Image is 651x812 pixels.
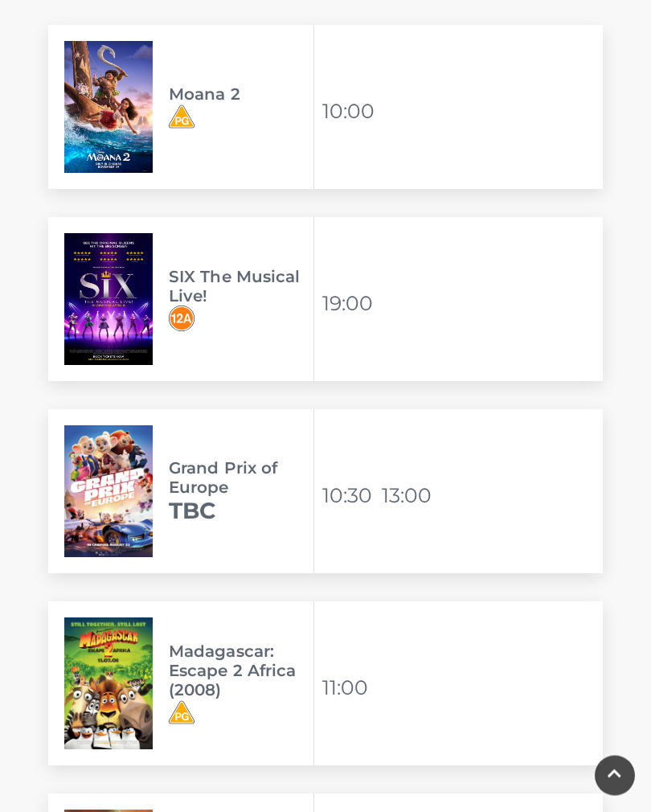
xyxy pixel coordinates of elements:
li: 19:00 [322,285,379,323]
li: 11:00 [322,669,379,707]
h3: Madagascar: Escape 2 Africa (2008) [169,642,313,700]
h3: SIX The Musical Live! [169,268,313,306]
li: 13:00 [382,477,438,515]
li: 10:00 [322,92,379,131]
li: 10:30 [322,477,379,515]
h2: TBC [169,498,313,525]
h3: Grand Prix of Europe [169,459,313,498]
h3: Moana 2 [169,85,313,105]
